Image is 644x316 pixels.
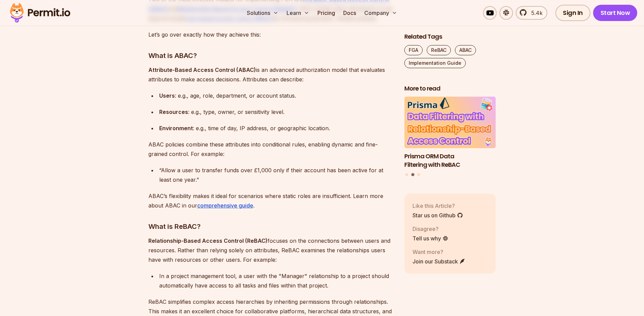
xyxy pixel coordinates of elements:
h3: What is ABAC? [148,50,393,61]
a: ReBAC [427,45,451,55]
p: ABAC’s flexibility makes it ideal for scenarios where static roles are insufficient. Learn more a... [148,191,393,210]
strong: Attribute-Based Access Control (ABAC) [148,66,256,73]
p: Want more? [412,248,465,256]
a: ABAC [455,45,476,55]
a: Star us on Github [412,211,463,219]
h2: More to read [404,84,496,93]
strong: Users [159,92,175,99]
a: Pricing [315,6,338,20]
p: focuses on the connections between users and resources. Rather than relying solely on attributes,... [148,236,393,264]
button: Go to slide 1 [405,174,408,176]
strong: Resources [159,108,188,115]
strong: Environment [159,125,193,132]
a: comprehensive guide [197,202,253,209]
div: : e.g., type, owner, or sensitivity level. [159,107,393,117]
a: Prisma ORM Data Filtering with ReBACPrisma ORM Data Filtering with ReBAC [404,97,496,169]
a: Join our Substack [412,257,465,265]
h3: What is ReBAC? [148,221,393,232]
button: Company [362,6,400,20]
button: Go to slide 2 [411,173,414,176]
p: Disagree? [412,225,448,233]
h2: Related Tags [404,33,496,41]
p: Let’s go over exactly how they achieve this: [148,30,393,39]
div: In a project management tool, a user with the "Manager" relationship to a project should automati... [159,271,393,290]
button: Learn [284,6,312,20]
a: Implementation Guide [404,58,466,68]
p: Like this Article? [412,202,463,210]
a: Sign In [555,5,590,21]
img: Permit logo [7,1,73,24]
h3: Prisma ORM Data Filtering with ReBAC [404,152,496,169]
div: Posts [404,97,496,177]
p: is an advanced authorization model that evaluates attributes to make access decisions. Attributes... [148,65,393,84]
button: Solutions [244,6,281,20]
img: Prisma ORM Data Filtering with ReBAC [404,97,496,149]
p: ABAC policies combine these attributes into conditional rules, enabling dynamic and fine-grained ... [148,140,393,159]
div: : e.g., age, role, department, or account status. [159,91,393,100]
a: FGA [404,45,423,55]
a: Tell us why [412,234,448,242]
strong: Relationship-Based Access Control (ReBAC) [148,237,268,244]
div: : e.g., time of day, IP address, or geographic location. [159,123,393,133]
a: 5.4k [516,6,547,20]
div: “Allow a user to transfer funds over £1,000 only if their account has been active for at least on... [159,165,393,184]
a: Docs [341,6,359,20]
span: 5.4k [527,9,542,17]
button: Go to slide 3 [417,174,420,176]
li: 2 of 3 [404,97,496,169]
a: Start Now [593,5,638,21]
